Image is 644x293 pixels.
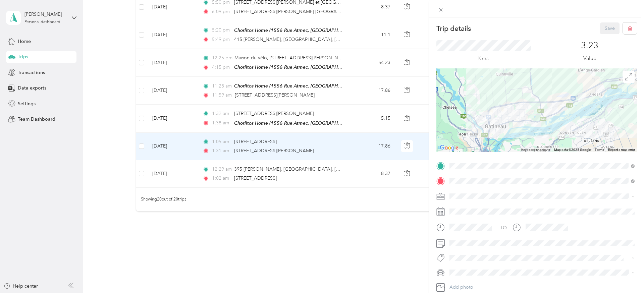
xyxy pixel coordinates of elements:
a: Report a map error [608,148,635,152]
p: Value [583,54,596,63]
a: Terms (opens in new tab) [595,148,604,152]
span: Map data ©2025 Google [554,148,591,152]
a: Open this area in Google Maps (opens a new window) [438,143,460,152]
img: Google [438,143,460,152]
button: Keyboard shortcuts [521,148,550,152]
div: TO [500,224,507,231]
p: 3.23 [581,40,598,51]
p: Kms [478,54,489,63]
button: Add photo [447,283,637,292]
p: Trip details [436,24,471,33]
iframe: Everlance-gr Chat Button Frame [606,255,644,293]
